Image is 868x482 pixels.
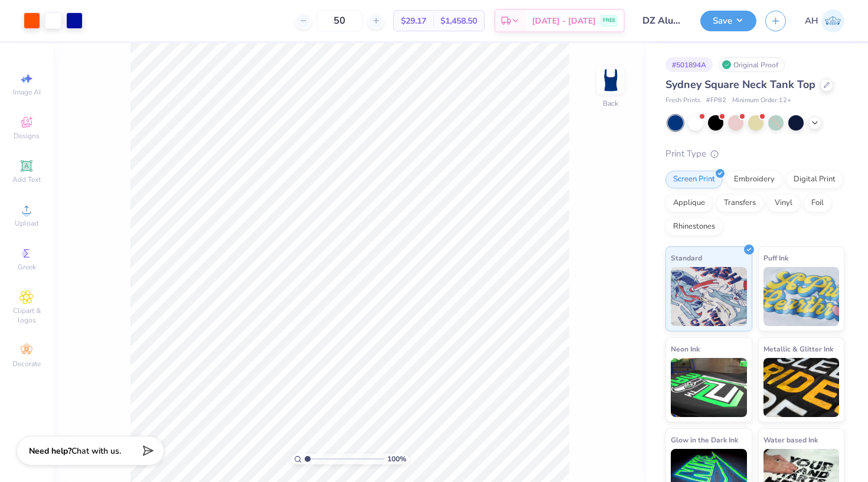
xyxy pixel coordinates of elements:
div: Print Type [665,147,844,161]
div: Original Proof [719,57,785,72]
img: Puff Ink [763,267,840,326]
span: Neon Ink [671,343,700,355]
span: Upload [15,219,38,228]
div: Rhinestones [665,218,723,236]
input: Untitled Design [634,9,691,32]
span: Add Text [12,175,41,184]
span: Decorate [12,359,41,369]
strong: Need help? [29,445,71,457]
div: Transfers [716,194,763,212]
span: Greek [18,262,36,272]
span: Standard [671,252,702,264]
span: 100 % [387,454,406,464]
div: Vinyl [767,194,800,212]
span: Minimum Order: 12 + [732,96,791,106]
img: Neon Ink [671,358,747,417]
span: Metallic & Glitter Ink [763,343,833,355]
span: Chat with us. [71,445,121,457]
span: Image AI [13,87,41,97]
img: Back [599,69,622,92]
span: FREE [603,17,615,25]
a: AH [805,9,844,32]
div: Applique [665,194,713,212]
div: Screen Print [665,171,723,188]
span: [DATE] - [DATE] [532,15,596,27]
span: # FP82 [706,96,726,106]
div: Back [603,98,618,109]
span: AH [805,14,818,28]
span: Puff Ink [763,252,788,264]
span: Sydney Square Neck Tank Top [665,77,815,92]
span: Designs [14,131,40,141]
div: Foil [804,194,831,212]
button: Save [700,11,756,31]
input: – – [316,10,363,31]
img: Ashton Hubbard [821,9,844,32]
div: Embroidery [726,171,782,188]
span: $29.17 [401,15,426,27]
span: Water based Ink [763,434,818,446]
span: Clipart & logos [6,306,47,325]
img: Metallic & Glitter Ink [763,358,840,417]
span: $1,458.50 [440,15,477,27]
img: Standard [671,267,747,326]
span: Fresh Prints [665,96,700,106]
span: Glow in the Dark Ink [671,434,738,446]
div: Digital Print [786,171,843,188]
div: # 501894A [665,57,713,72]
